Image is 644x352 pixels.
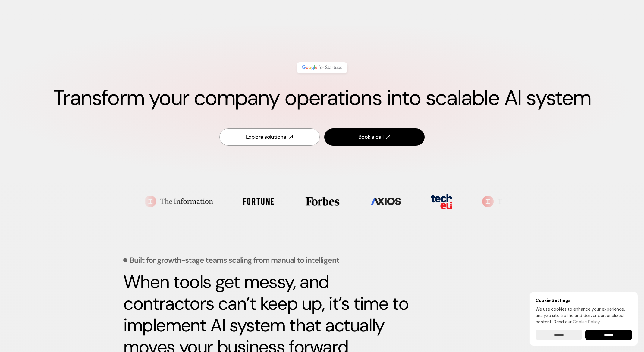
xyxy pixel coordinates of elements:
[358,133,383,141] div: Book a call
[573,319,600,324] a: Cookie Policy
[324,128,425,146] a: Book a call
[246,133,286,141] div: Explore solutions
[554,319,601,324] span: Read our .
[219,128,320,146] a: Explore solutions
[536,306,632,325] p: We use cookies to enhance your experience, analyze site traffic and deliver personalized content.
[536,298,632,303] h6: Cookie Settings
[130,256,339,264] p: Built for growth-stage teams scaling from manual to intelligent
[24,85,620,111] h1: Transform your company operations into scalable AI system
